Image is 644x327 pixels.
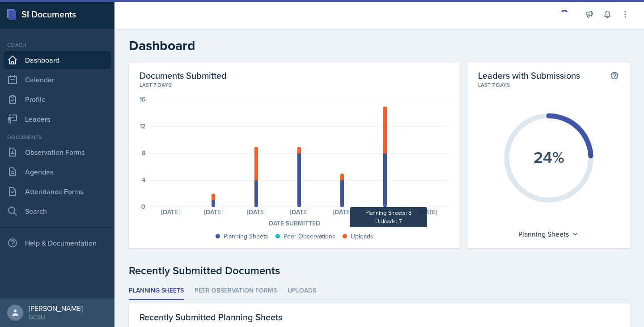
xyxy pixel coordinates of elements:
div: [DATE] [321,209,364,215]
div: 12 [140,123,145,129]
div: [DATE] [192,209,235,215]
div: Last 7 days [478,81,619,89]
li: Planning Sheets [129,282,184,300]
a: Observation Forms [4,143,111,161]
div: [PERSON_NAME] [29,304,83,313]
div: [DATE] [235,209,278,215]
div: Planning Sheets [514,227,583,241]
div: Peer Observations [284,232,335,241]
div: 0 [141,204,145,210]
div: Uploads [351,232,373,241]
div: [DATE] [278,209,321,215]
a: Search [4,202,111,220]
div: 4 [142,177,145,183]
h2: Documents Submitted [140,70,449,81]
li: Uploads [288,282,316,300]
div: [DATE] [364,209,407,215]
a: Calendar [4,71,111,89]
div: GCSU [29,313,83,322]
a: Agendas [4,163,111,181]
div: Recently Submitted Documents [129,263,630,279]
h2: Leaders with Submissions [478,70,580,81]
div: Help & Documentation [4,234,111,252]
li: Peer Observation Forms [195,282,277,300]
div: [DATE] [149,209,192,215]
div: Coach [4,41,111,49]
a: Profile [4,90,111,108]
div: [DATE] [407,209,449,215]
div: Last 7 days [140,81,449,89]
div: Documents [4,133,111,141]
a: Dashboard [4,51,111,69]
div: 8 [142,150,145,156]
div: 16 [140,96,145,102]
div: Planning Sheets [224,232,268,241]
div: Date Submitted [140,219,449,228]
text: 24% [533,145,564,169]
a: Attendance Forms [4,183,111,200]
h2: Dashboard [129,38,630,54]
a: Leaders [4,110,111,128]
